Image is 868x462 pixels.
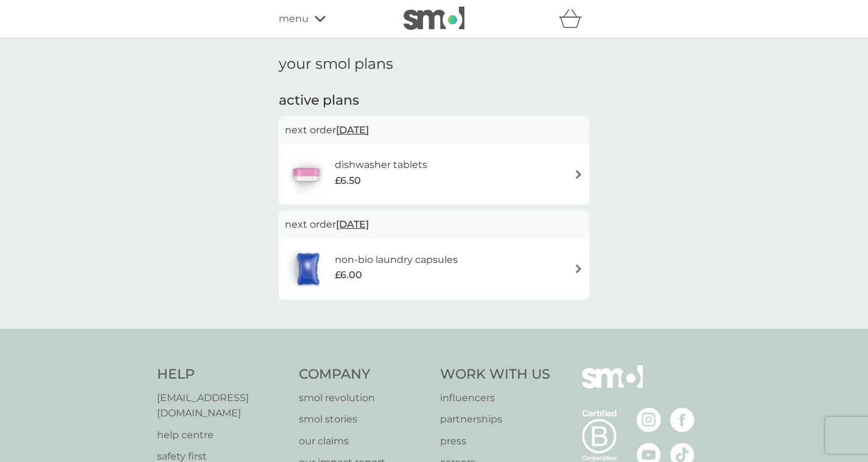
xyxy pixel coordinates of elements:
[336,212,369,236] span: [DATE]
[574,264,583,273] img: arrow right
[335,173,361,189] span: £6.50
[285,248,331,290] img: non-bio laundry capsules
[404,7,464,30] img: smol
[440,433,550,449] a: press
[299,433,429,449] a: our claims
[335,267,362,283] span: £6.00
[670,408,695,432] img: visit the smol Facebook page
[637,408,661,432] img: visit the smol Instagram page
[440,390,550,406] a: influencers
[336,118,369,142] span: [DATE]
[157,390,287,421] a: [EMAIL_ADDRESS][DOMAIN_NAME]
[559,7,589,31] div: basket
[157,365,287,384] h4: Help
[440,365,550,384] h4: Work With Us
[285,122,583,138] p: next order
[285,153,327,195] img: dishwasher tablets
[574,170,583,179] img: arrow right
[157,427,287,443] a: help centre
[299,365,429,384] h4: Company
[285,217,583,233] p: next order
[279,91,589,110] h2: active plans
[279,55,589,73] h1: your smol plans
[299,390,429,406] a: smol revolution
[335,252,458,268] h6: non-bio laundry capsules
[440,411,550,427] a: partnerships
[279,11,309,27] span: menu
[335,157,427,173] h6: dishwasher tablets
[582,365,643,407] img: smol
[299,411,429,427] a: smol stories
